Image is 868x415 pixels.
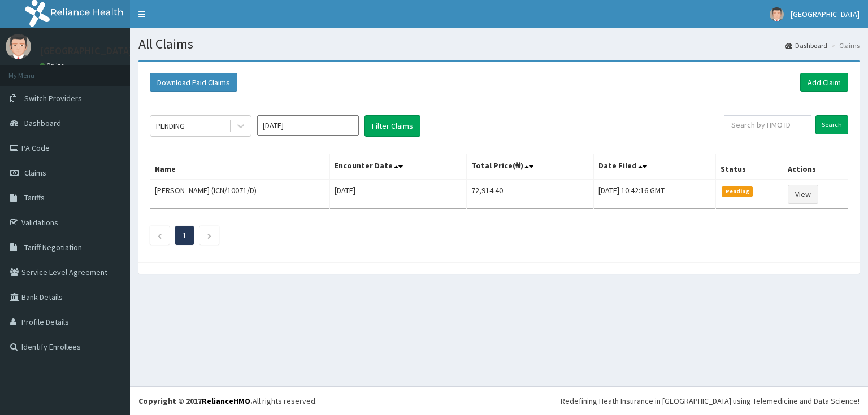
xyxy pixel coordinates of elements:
input: Search by HMO ID [724,115,811,134]
td: 72,914.40 [467,180,594,209]
span: Tariff Negotiation [24,242,82,252]
h1: All Claims [138,37,860,51]
span: Switch Providers [24,93,82,103]
td: [DATE] [330,180,467,209]
button: Filter Claims [364,115,420,137]
td: [PERSON_NAME] (ICN/10071/D) [150,180,330,209]
a: Next page [207,230,212,241]
span: Claims [24,168,46,178]
th: Date Filed [593,154,715,180]
p: [GEOGRAPHIC_DATA] [40,46,133,56]
div: Redefining Heath Insurance in [GEOGRAPHIC_DATA] using Telemedicine and Data Science! [561,395,860,407]
button: Download Paid Claims [150,73,237,92]
div: PENDING [156,120,185,132]
a: View [788,185,818,204]
th: Encounter Date [330,154,467,180]
img: User Image [770,7,784,21]
span: [GEOGRAPHIC_DATA] [791,9,860,19]
img: User Image [6,34,31,59]
span: Pending [722,186,753,196]
a: Online [40,62,67,69]
th: Status [716,154,783,180]
a: Page 1 is your current page [183,230,186,241]
td: [DATE] 10:42:16 GMT [593,180,715,209]
th: Name [150,154,330,180]
th: Actions [783,154,848,180]
a: Dashboard [785,41,827,50]
span: Tariffs [24,193,45,203]
span: Dashboard [24,118,61,128]
a: Previous page [157,230,162,241]
a: Add Claim [800,73,848,92]
input: Select Month and Year [257,115,359,136]
a: RelianceHMO [202,396,250,406]
strong: Copyright © 2017 . [138,396,253,406]
input: Search [815,115,848,134]
th: Total Price(₦) [467,154,594,180]
footer: All rights reserved. [130,386,868,415]
li: Claims [828,41,860,50]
